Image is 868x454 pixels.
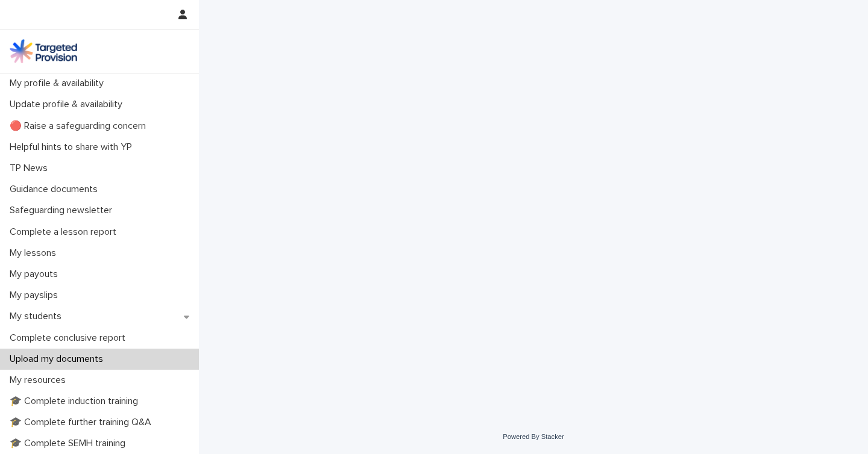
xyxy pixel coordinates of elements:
p: Update profile & availability [5,99,132,110]
p: 🎓 Complete further training Q&A [5,417,161,428]
p: TP News [5,163,57,174]
p: My profile & availability [5,78,113,89]
p: Complete a lesson report [5,226,126,238]
p: 🔴 Raise a safeguarding concern [5,120,156,132]
p: My lessons [5,247,66,259]
p: 🎓 Complete SEMH training [5,438,135,449]
p: My students [5,311,71,322]
p: Upload my documents [5,353,113,365]
p: 🎓 Complete induction training [5,396,148,407]
p: My resources [5,375,75,386]
p: Complete conclusive report [5,332,135,344]
p: Safeguarding newsletter [5,205,122,216]
p: Guidance documents [5,184,107,195]
p: My payouts [5,269,68,280]
p: Helpful hints to share with YP [5,141,142,153]
p: My payslips [5,290,68,301]
img: M5nRWzHhSzIhMunXDL62 [10,39,77,63]
a: Powered By Stacker [503,433,564,440]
